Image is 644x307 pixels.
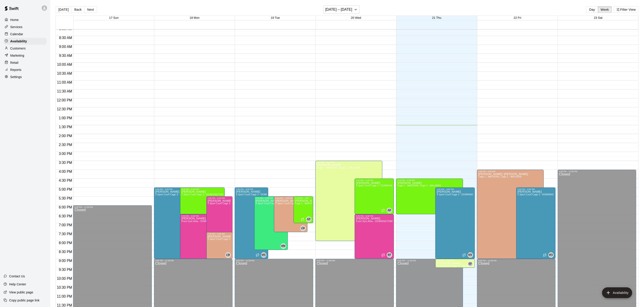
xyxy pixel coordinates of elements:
[109,16,119,19] button: 17 Sun
[208,238,451,240] span: 3 Sport Court Cage 3 - DOWNINGTOWN, 2 Sport Court Cage 2 - DOWNINGTOWN, 1 Sport Court Cage 1 - DO...
[56,295,73,298] span: 11:00 PM
[74,206,150,208] div: 6:00 PM – 11:59 PM
[437,188,473,190] div: 5:00 PM – 9:00 PM
[351,16,361,19] button: 20 Wed
[181,215,223,217] div: 6:30 PM – 9:00 PM
[301,218,304,221] span: Recurring availability
[468,253,472,257] span: MS
[4,38,47,45] a: Availability
[84,6,97,13] button: Next
[317,260,393,262] div: 9:00 PM – 11:59 PM
[236,188,267,190] div: 5:00 PM – 9:00 PM
[477,170,544,259] div: 4:00 PM – 9:00 PM: Available
[58,161,73,165] span: 3:30 PM
[10,39,27,43] p: Availability
[9,282,26,286] p: Help Center
[10,60,19,65] p: Retail
[548,252,554,258] div: Matt Smith
[397,184,441,187] span: Cage 1 - MALVERN, Cage 2 - MALVERN
[598,6,612,13] button: Week
[206,232,232,259] div: 7:30 PM – 9:00 PM: Available
[4,74,47,80] div: Settings
[58,170,73,173] span: 4:00 PM
[254,196,288,250] div: 5:30 PM – 8:30 PM: Available
[10,68,21,72] p: Reports
[435,187,475,259] div: 5:00 PM – 9:00 PM: Available
[4,45,47,52] a: Customers
[300,226,306,231] div: Leise' Ann McCubbin
[306,217,311,222] div: Alexa Peterson
[355,214,394,259] div: 6:30 PM – 9:00 PM: Available
[355,179,394,214] div: 4:30 PM – 6:30 PM: Available
[317,167,360,169] span: Cage 1 - MALVERN, Cage 2 - MALVERN
[478,175,522,178] span: Cage 1 - MALVERN, Cage 2 - MALVERN
[281,244,286,248] span: MM
[356,215,393,217] div: 6:30 PM – 9:00 PM
[301,226,305,231] span: LM
[478,260,554,262] div: 9:00 PM – 11:59 PM
[397,179,461,181] div: 4:30 PM – 6:30 PM
[295,202,338,205] span: Cage 1 - MALVERN, Cage 2 - MALVERN
[71,6,84,13] button: Back
[56,80,73,84] span: 11:00 AM
[9,290,33,295] p: View public page
[325,6,352,13] h6: [DATE] – [DATE]
[4,24,47,30] a: Services
[4,31,47,37] div: Calendar
[518,188,554,190] div: 5:00 PM – 9:00 PM
[4,59,47,66] a: Retail
[10,75,22,79] p: Settings
[58,116,73,120] span: 1:00 PM
[58,179,73,182] span: 4:30 PM
[4,66,47,73] a: Reports
[514,16,521,19] button: 22 Fri
[387,208,392,213] div: Alexa Peterson
[281,243,286,249] div: Morgan Maziarz
[236,193,580,196] span: 3 Sport Court Cage 3 - DOWNINGTOWN, 2 Sport Court Cage 2 - DOWNINGTOWN, 1 Turf Cage 1 - DOWNINGTO...
[58,45,73,49] span: 9:00 AM
[58,241,73,245] span: 8:00 PM
[594,16,603,19] button: 23 Sat
[275,197,306,199] div: 5:30 PM – 7:30 PM
[9,298,39,303] p: Copy public page link
[180,187,225,214] div: 5:00 PM – 6:30 PM: Available
[58,36,73,40] span: 8:30 AM
[155,260,231,262] div: 9:00 PM – 11:59 PM
[4,16,47,23] a: Home
[9,274,25,278] p: Contact Us
[208,233,231,235] div: 7:30 PM – 9:00 PM
[437,260,473,262] div: 9:00 PM – 9:30 PM
[381,253,385,257] span: Recurring availability
[10,18,19,22] p: Home
[58,152,73,156] span: 3:00 PM
[435,259,475,268] div: 9:00 PM – 9:30 PM: Available
[261,252,266,258] div: Matt Smith
[58,268,73,272] span: 9:30 PM
[396,179,463,214] div: 4:30 PM – 6:30 PM: Available
[381,209,385,212] span: Recurring availability
[468,252,473,258] div: Matt Smith
[478,170,542,173] div: 4:00 PM – 9:00 PM
[614,6,639,13] button: Filter View
[387,252,392,258] div: Brandon Flythe
[58,223,73,227] span: 7:00 PM
[468,261,473,267] div: Shawn Frye
[206,196,232,250] div: 5:30 PM – 8:30 PM: Available
[56,107,73,111] span: 12:30 PM
[58,125,73,129] span: 1:30 PM
[226,253,230,257] span: LM
[432,16,441,19] button: 21 Thu
[58,232,73,236] span: 7:30 PM
[271,16,280,19] button: 19 Tue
